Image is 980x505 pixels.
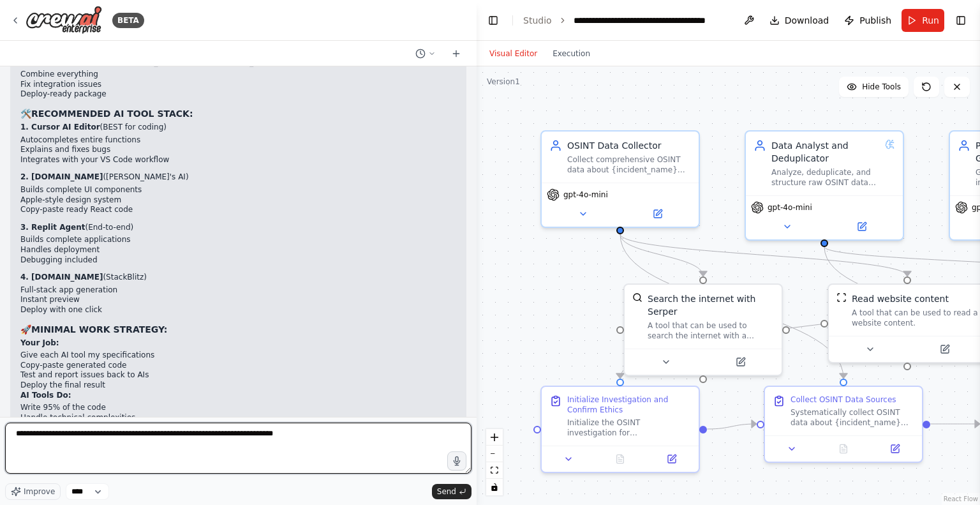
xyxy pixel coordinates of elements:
[952,11,970,29] button: Show right sidebar
[20,172,456,183] p: ([PERSON_NAME]'s AI)
[20,205,456,215] li: Copy-paste ready React code
[20,273,103,282] strong: 4. [DOMAIN_NAME]
[704,354,776,370] button: Open in side panel
[621,206,694,222] button: Open in side panel
[486,429,503,446] button: zoom in
[545,46,598,61] button: Execution
[745,130,904,241] div: Data Analyst and DeduplicatorAnalyze, deduplicate, and structure raw OSINT data about {incident_n...
[20,381,456,391] li: Deploy the final result
[648,320,774,341] div: A tool that can be used to search the internet with a search_query. Supports different search typ...
[20,323,456,336] h3: 🚀
[764,9,835,32] button: Download
[20,370,456,381] li: Test and report issues back to AIs
[791,395,896,405] div: Collect OSINT Data Sources
[567,418,691,438] div: Initialize the OSINT investigation for {incident_name} by: 1. Confirming adherence to ethical OSI...
[817,441,871,456] button: No output available
[20,185,456,195] li: Builds complete UI components
[410,46,441,61] button: Switch to previous chat
[785,14,829,27] span: Download
[20,350,456,361] li: Give each AI tool my specifications
[446,46,466,61] button: Start a new chat
[567,139,691,152] div: OSINT Data Collector
[944,495,978,502] a: React Flow attribution
[24,486,55,497] span: Improve
[5,483,61,500] button: Improve
[20,223,85,232] strong: 3. Replit Agent
[486,462,503,479] button: fit view
[20,391,71,400] strong: AI Tools Do:
[567,155,691,175] div: Collect comprehensive OSINT data about {incident_name} from multiple legal public sources includi...
[930,418,979,430] g: Edge from 2c2aaedf-ed81-47d9-9b71-ce3a163e065f to 25d67e87-2667-4431-b11c-ddb873831780
[632,292,642,303] img: SerperDevTool
[432,484,471,499] button: Send
[20,403,456,413] li: Write 95% of the code
[836,292,847,303] img: ScrapeWebsiteTool
[487,77,520,87] div: Version 1
[771,167,880,188] div: Analyze, deduplicate, and structure raw OSINT data about {incident_name} to create clean, organiz...
[791,407,914,428] div: Systematically collect OSINT data about {incident_name} from multiple legal public sources: 1. Se...
[707,418,756,435] g: Edge from fd4e27a6-b8c2-441b-9684-42aa86e77f87 to 2c2aaedf-ed81-47d9-9b71-ce3a163e065f
[20,338,59,347] strong: Your Job:
[20,413,456,423] li: Handle technical complexities
[523,15,552,26] a: Studio
[20,70,456,80] li: Combine everything
[20,285,456,296] li: Full-stack app generation
[20,273,456,283] p: (StackBlitz)
[437,486,456,497] span: Send
[614,234,709,276] g: Edge from 676a6b70-de47-4f59-8062-370281d1c167 to dd47f30c-66ca-4f78-8892-38ff412e5603
[648,292,774,318] div: Search the internet with Serper
[20,135,456,146] li: Autocompletes entire functions
[826,219,898,234] button: Open in side panel
[20,123,100,132] strong: 1. Cursor AI Editor
[839,77,909,97] button: Hide Tools
[859,14,891,27] span: Publish
[623,283,783,376] div: SerperDevToolSearch the internet with SerperA tool that can be used to search the internet with a...
[567,395,691,415] div: Initialize Investigation and Confirm Ethics
[20,89,456,100] li: Deploy-ready package
[873,441,917,456] button: Open in side panel
[902,9,944,32] button: Run
[862,82,901,92] span: Hide Tools
[486,479,503,495] button: toggle interactivity
[563,190,608,200] span: gpt-4o-mini
[593,451,648,467] button: No output available
[486,429,503,495] div: React Flow controls
[650,451,694,467] button: Open in side panel
[20,361,456,371] li: Copy-paste generated code
[839,9,896,32] button: Publish
[20,80,456,90] li: Fix integration issues
[771,139,880,165] div: Data Analyst and Deduplicator
[20,223,456,233] p: (End-to-end)
[31,109,193,119] strong: RECOMMENDED AI TOOL STACK:
[852,292,949,305] div: Read website content
[20,245,456,255] li: Handles deployment
[482,46,545,61] button: Visual Editor
[852,308,978,328] div: A tool that can be used to read a website content.
[20,235,456,245] li: Builds complete applications
[484,11,502,29] button: Hide left sidebar
[614,234,850,378] g: Edge from 676a6b70-de47-4f59-8062-370281d1c167 to 2c2aaedf-ed81-47d9-9b71-ce3a163e065f
[20,123,456,133] p: (BEST for coding)
[26,6,102,34] img: Logo
[486,446,503,462] button: zoom out
[447,451,466,471] button: Click to speak your automation idea
[20,255,456,266] li: Debugging included
[112,13,144,28] div: BETA
[922,14,939,27] span: Run
[20,155,456,165] li: Integrates with your VS Code workflow
[764,386,923,463] div: Collect OSINT Data SourcesSystematically collect OSINT data about {incident_name} from multiple l...
[20,172,103,181] strong: 2. [DOMAIN_NAME]
[768,202,812,213] span: gpt-4o-mini
[20,195,456,206] li: Apple-style design system
[20,107,456,120] h3: 🛠️
[31,324,167,335] strong: MINIMAL WORK STRATEGY:
[20,295,456,305] li: Instant preview
[20,305,456,315] li: Deploy with one click
[540,130,700,228] div: OSINT Data CollectorCollect comprehensive OSINT data about {incident_name} from multiple legal pu...
[20,145,456,155] li: Explains and fixes bugs
[523,14,717,27] nav: breadcrumb
[614,234,914,276] g: Edge from 676a6b70-de47-4f59-8062-370281d1c167 to 13c52b88-e3e3-4ff4-89e0-b86c2a3474eb
[540,386,700,473] div: Initialize Investigation and Confirm EthicsInitialize the OSINT investigation for {incident_name}...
